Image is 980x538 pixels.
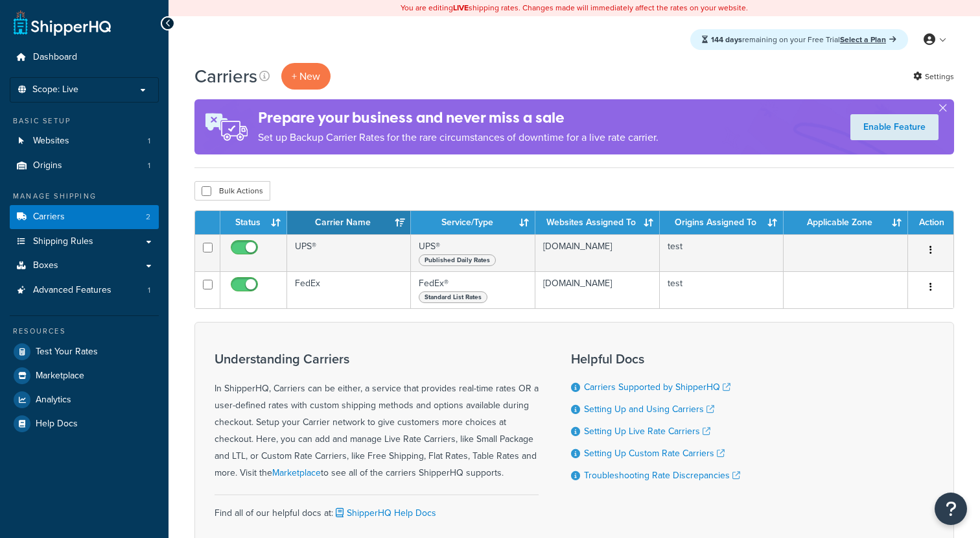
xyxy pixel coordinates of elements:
[10,340,159,363] a: Test Your Rates
[220,211,287,234] th: Status: activate to sort column ascending
[10,45,159,69] a: Dashboard
[10,254,159,278] a: Boxes
[258,107,659,128] h4: Prepare your business and never miss a sale
[148,160,150,171] span: 1
[10,278,159,302] a: Advanced Features 1
[146,212,150,223] span: 2
[660,271,784,308] td: test
[194,64,257,89] h1: Carriers
[215,352,539,366] h3: Understanding Carriers
[10,129,159,153] a: Websites 1
[215,352,539,482] div: In ShipperHQ, Carriers can be either, a service that provides real-time rates OR a user-defined r...
[36,371,84,382] span: Marketplace
[535,211,660,234] th: Websites Assigned To: activate to sort column ascending
[850,114,939,140] a: Enable Feature
[272,466,321,480] a: Marketplace
[33,136,69,147] span: Websites
[10,388,159,411] a: Analytics
[10,129,159,153] li: Websites
[281,63,331,90] button: + New
[33,236,93,247] span: Shipping Rules
[10,364,159,387] a: Marketplace
[33,260,58,271] span: Boxes
[194,181,270,201] button: Bulk Actions
[10,412,159,435] a: Help Docs
[148,285,150,296] span: 1
[36,419,78,430] span: Help Docs
[535,234,660,271] td: [DOMAIN_NAME]
[453,2,469,14] b: LIVE
[33,52,77,63] span: Dashboard
[32,84,78,95] span: Scope: Live
[411,211,535,234] th: Service/Type: activate to sort column ascending
[215,495,539,522] div: Find all of our helpful docs at:
[660,211,784,234] th: Origins Assigned To: activate to sort column ascending
[784,211,908,234] th: Applicable Zone: activate to sort column ascending
[10,205,159,229] a: Carriers 2
[584,424,710,438] a: Setting Up Live Rate Carriers
[840,34,896,45] a: Select a Plan
[690,29,908,50] div: remaining on your Free Trial
[10,230,159,254] a: Shipping Rules
[10,278,159,302] li: Advanced Features
[194,99,258,154] img: ad-rules-rateshop-fe6ec290ccb7230408bd80ed9643f0289d75e0ffd9eb532fc0e269fcd187b520.png
[660,234,784,271] td: test
[33,285,111,296] span: Advanced Features
[36,395,71,406] span: Analytics
[287,234,411,271] td: UPS®
[10,326,159,337] div: Resources
[36,347,98,358] span: Test Your Rates
[908,211,953,234] th: Action
[14,10,111,36] a: ShipperHQ Home
[411,234,535,271] td: UPS®
[287,211,411,234] th: Carrier Name: activate to sort column ascending
[584,469,740,482] a: Troubleshooting Rate Discrepancies
[419,254,496,266] span: Published Daily Rates
[411,271,535,308] td: FedEx®
[10,116,159,127] div: Basic Setup
[584,380,730,394] a: Carriers Supported by ShipperHQ
[333,506,436,520] a: ShipperHQ Help Docs
[10,191,159,202] div: Manage Shipping
[535,271,660,308] td: [DOMAIN_NAME]
[571,352,740,366] h3: Helpful Docs
[584,402,714,416] a: Setting Up and Using Carriers
[258,128,659,147] p: Set up Backup Carrier Rates for the rare circumstances of downtime for a live rate carrier.
[33,212,65,223] span: Carriers
[913,67,954,86] a: Settings
[33,160,62,171] span: Origins
[287,271,411,308] td: FedEx
[148,136,150,147] span: 1
[10,154,159,178] li: Origins
[10,154,159,178] a: Origins 1
[935,493,967,525] button: Open Resource Center
[584,446,725,460] a: Setting Up Custom Rate Carriers
[711,34,742,45] strong: 144 days
[10,205,159,229] li: Carriers
[419,291,487,303] span: Standard List Rates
